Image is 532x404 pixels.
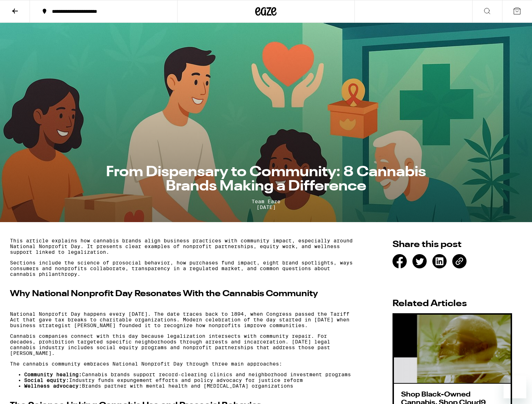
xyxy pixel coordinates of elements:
p: This article explains how cannabis brands align business practices with community impact, especia... [10,238,355,255]
strong: Wellness advocacy: [24,383,82,389]
h2: Share this post [393,240,512,249]
li: Brands partner with mental health and [MEDICAL_DATA] organizations [24,383,355,389]
strong: Why National Nonprofit Day Resonates With the Cannabis Community [10,290,318,298]
iframe: Button to launch messaging window [504,376,526,398]
p: Sections include the science of prosocial behavior, how purchases fund impact, eight brand spotli... [10,260,355,277]
strong: Community healing: [24,372,82,377]
p: National Nonprofit Day happens every [DATE]. The date traces back to 1894, when Congress passed t... [10,311,355,328]
p: Cannabis companies connect with this day because legalization intersects with community repair. F... [10,333,355,356]
span: [DATE] [88,204,444,210]
strong: Social equity: [24,377,69,383]
p: The cannabis community embraces National Nonprofit Day through three main approaches: [10,361,355,367]
li: Industry funds expungement efforts and policy advocacy for justice reform [24,377,355,383]
span: Team Eaze [88,199,444,204]
div: [URL][DOMAIN_NAME] [452,254,467,268]
h2: Related Articles [393,299,512,308]
li: Cannabis brands support record-clearing clinics and neighborhood investment programs [24,372,355,377]
h1: From Dispensary to Community: 8 Cannabis Brands Making a Difference [88,165,444,194]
